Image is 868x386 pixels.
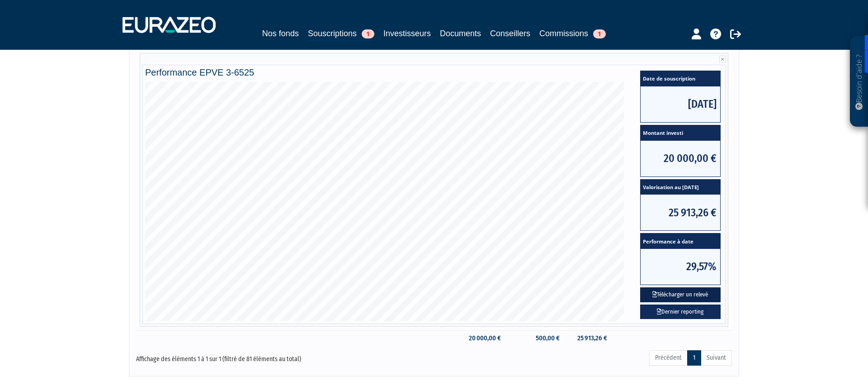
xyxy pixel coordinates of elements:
[641,249,720,285] span: 29,57%
[440,27,481,40] a: Documents
[505,330,564,346] td: 500,00 €
[308,27,374,41] a: Souscriptions1
[854,41,864,123] p: Besoin d'aide ?
[641,71,720,86] span: Date de souscription
[593,29,606,38] span: 1
[641,86,720,122] span: [DATE]
[362,29,374,38] span: 1
[687,350,701,366] a: 1
[123,17,216,33] img: 1732889491-logotype_eurazeo_blanc_rvb.png
[641,125,720,141] span: Montant investi
[145,67,723,77] h4: Performance EPVE 3-6525
[641,180,720,195] span: Valorisation au [DATE]
[640,305,721,319] a: Dernier reporting
[641,195,720,230] span: 25 913,26 €
[490,27,530,40] a: Conseillers
[640,287,721,302] button: Télécharger un relevé
[262,27,299,40] a: Nos fonds
[383,27,431,40] a: Investisseurs
[539,27,606,40] a: Commissions1
[641,234,720,249] span: Performance à date
[564,330,612,346] td: 25 913,26 €
[454,330,505,346] td: 20 000,00 €
[136,349,377,364] div: Affichage des éléments 1 à 1 sur 1 (filtré de 81 éléments au total)
[641,141,720,176] span: 20 000,00 €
